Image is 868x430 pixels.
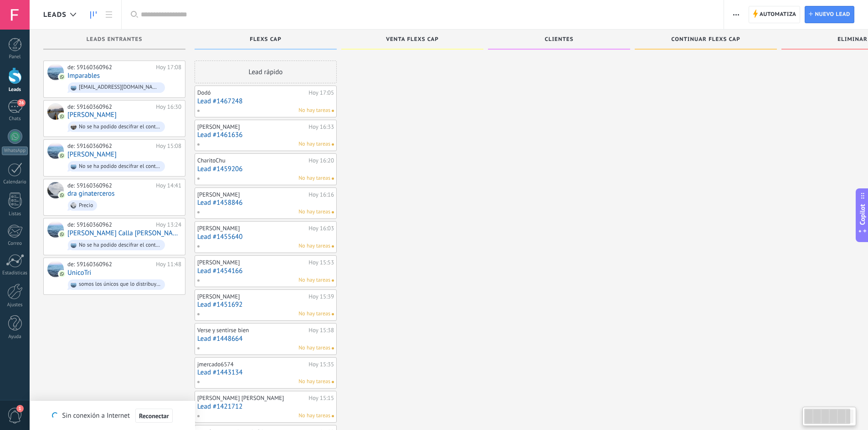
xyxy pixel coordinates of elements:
a: Automatiza [749,6,801,23]
span: eliminar [837,36,867,43]
img: com.amocrm.amocrmwa.svg [59,74,65,80]
div: Leads Entrantes [48,36,181,44]
span: Leads [43,10,67,19]
div: Listas [2,211,28,217]
div: de: 59160360962 [67,103,153,111]
span: 26 [17,99,25,106]
span: No hay tareas [298,276,330,284]
span: No hay tareas [298,106,330,115]
a: [PERSON_NAME] [67,111,117,119]
span: No hay nada asignado [332,347,334,349]
span: Copilot [858,204,867,225]
div: venta flexs cap [346,36,479,44]
a: Lead #1448664 [197,335,334,343]
div: [PERSON_NAME] [197,225,306,232]
div: CharitoChu [197,157,306,164]
span: Leads Entrantes [87,36,143,43]
span: No hay tareas [298,208,330,216]
div: No se ha podido descifrar el contenido del mensaje. El mensaje no puede leerse aquí. Por favor, v... [79,242,161,248]
div: Hoy 16:20 [308,157,334,164]
div: No se ha podido descifrar el contenido del mensaje. El mensaje no puede leerse aquí. Por favor, v... [79,163,161,170]
div: Hoy 16:03 [308,225,334,232]
div: Hoy 15:39 [308,293,334,300]
a: Lead #1421712 [197,403,334,410]
div: de: 59160360962 [67,261,153,268]
a: Imparables [67,72,100,80]
span: No hay nada asignado [332,279,334,282]
div: Hoy 16:30 [156,103,181,111]
div: Precio [79,202,93,209]
a: Lista [101,6,117,24]
a: Lead #1459206 [197,165,334,173]
div: Hoy 15:38 [308,327,334,334]
div: Lead rápido [195,61,337,83]
span: No hay nada asignado [332,177,334,180]
div: Ayuda [2,334,28,340]
div: de: 59160360962 [67,221,153,228]
div: Hoy 16:33 [308,123,334,131]
div: jmercado6574 [197,361,306,368]
div: No se ha podido descifrar el contenido del mensaje. El mensaje no puede leerse aquí. Por favor, v... [79,124,161,130]
a: Lead #1443134 [197,369,334,376]
div: Hoy 15:53 [308,259,334,266]
span: No hay nada asignado [332,143,334,146]
a: [PERSON_NAME] Calla [PERSON_NAME] [67,229,181,237]
a: [PERSON_NAME] [67,151,117,158]
span: flexs cap [250,36,281,43]
div: de: 59160360962 [67,64,153,71]
div: Hoy 11:48 [156,261,181,268]
div: dra ginaterceros [47,182,64,198]
a: Lead #1451692 [197,301,334,309]
div: flexs cap [199,36,332,44]
div: Verse y sentirse bien [197,327,306,334]
img: com.amocrm.amocrmwa.svg [59,271,65,277]
div: Calendario [2,179,28,185]
div: [PERSON_NAME] [197,123,306,131]
div: Carmen Rosa [47,142,64,159]
div: de: 59160360962 [67,182,153,189]
span: No hay nada asignado [332,110,334,112]
img: com.amocrm.amocrmwa.svg [59,152,65,159]
div: Ajustes [2,302,28,308]
div: Hoy 15:15 [308,395,334,402]
button: Más [729,6,743,23]
div: Hoy 16:16 [308,191,334,198]
a: UnicoTri [67,269,91,277]
button: Reconectar [135,409,173,423]
a: Lead #1458846 [197,199,334,207]
span: clientes [544,36,573,43]
div: Hoy 15:08 [156,142,181,150]
div: Dodó [197,89,306,96]
span: No hay nada asignado [332,245,334,248]
div: Sin conexión a Internet [52,408,172,423]
div: [PERSON_NAME] [PERSON_NAME] [197,395,306,402]
div: de: 59160360962 [67,142,153,150]
span: No hay nada asignado [332,381,334,383]
a: Leads [86,6,101,24]
img: com.amocrm.amocrmwa.svg [59,231,65,238]
div: Paula [47,103,64,120]
div: Imparables [47,64,64,80]
div: [PERSON_NAME] [197,293,306,300]
span: No hay tareas [298,140,330,148]
div: Panel [2,54,28,60]
div: [PERSON_NAME] [197,259,306,266]
div: Jaime Calla Astorga [47,221,64,238]
span: continuar flexs cap [671,36,740,43]
a: Lead #1467248 [197,97,334,105]
div: continuar flexs cap [639,36,772,44]
div: clientes [493,36,626,44]
span: 1 [16,405,24,412]
a: Lead #1454166 [197,267,334,275]
span: Automatiza [760,6,796,23]
span: No hay nada asignado [332,211,334,213]
div: Hoy 17:05 [308,89,334,96]
span: No hay nada asignado [332,415,334,417]
span: No hay tareas [298,344,330,352]
a: Lead #1455640 [197,233,334,241]
span: Reconectar [139,413,169,419]
div: Hoy 13:24 [156,221,181,228]
div: Hoy 17:08 [156,64,181,71]
span: Nuevo lead [815,6,850,23]
img: com.amocrm.amocrmwa.svg [59,192,65,198]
